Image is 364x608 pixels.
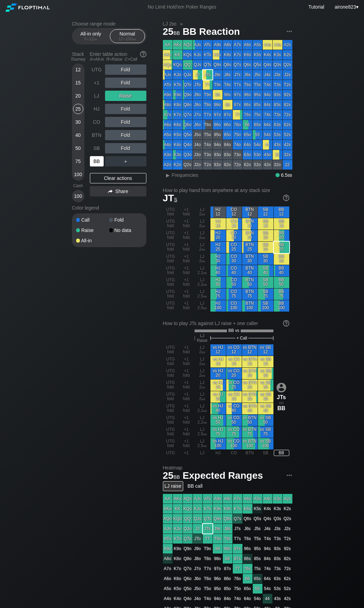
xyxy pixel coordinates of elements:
[173,140,183,150] div: K4o
[283,90,292,100] div: 92s
[203,130,212,140] div: T5o
[163,218,178,230] div: UTG fold
[226,218,242,230] div: CO 15
[233,90,242,100] div: 97s
[283,120,292,130] div: 62s
[223,110,232,120] div: 87o
[274,242,289,253] div: BB 25
[181,27,241,38] span: BB Reaction
[282,320,290,327] img: help.32db89a4.svg
[283,50,292,60] div: K2s
[90,78,104,88] div: +1
[263,40,272,50] div: A4s
[90,117,104,127] div: CO
[90,49,146,64] div: Enter table action
[72,21,146,27] h2: Choose range mode
[253,40,262,50] div: A5s
[193,90,202,100] div: J9o
[203,70,212,80] div: JTs
[183,70,193,80] div: QJo
[273,100,282,110] div: 83s
[6,3,50,12] img: Floptimal logo
[258,230,273,241] div: SB 20
[112,30,143,43] div: Normal
[263,70,272,80] div: J4s
[203,40,212,50] div: ATs
[203,60,212,70] div: QTs
[213,80,222,90] div: T9s
[73,117,83,127] div: 30
[263,50,272,60] div: K4s
[263,160,272,170] div: 42o
[213,140,222,150] div: 94o
[173,110,183,120] div: K7o
[76,37,105,41] div: 5 – 12
[263,100,272,110] div: 84s
[193,60,202,70] div: QJs
[285,28,293,35] img: ellipsis.fd386fe8.svg
[226,242,242,253] div: CO 25
[263,90,272,100] div: 94s
[213,90,222,100] div: 99
[193,150,202,160] div: J3o
[163,206,178,218] div: UTG fold
[253,80,262,90] div: T5s
[195,277,210,288] div: LJ 2.2
[213,70,222,80] div: J9s
[105,156,146,166] div: ＋
[274,253,289,265] div: BB 30
[273,60,282,70] div: Q3s
[283,60,292,70] div: Q2s
[69,183,87,188] div: Cash
[183,80,193,90] div: QTo
[283,40,292,50] div: A2s
[233,50,242,60] div: K7s
[223,100,232,110] div: 88
[183,160,193,170] div: Q2o
[243,150,252,160] div: 63o
[242,277,258,288] div: BTN 50
[283,100,292,110] div: 82s
[201,212,205,216] span: bb
[243,50,252,60] div: K6s
[258,218,273,230] div: SB 15
[69,57,87,62] div: Tourney
[213,160,222,170] div: 92o
[233,80,242,90] div: T7s
[226,253,242,265] div: CO 30
[173,50,183,60] div: KK
[163,265,178,276] div: UTG fold
[263,120,272,130] div: 64s
[283,150,292,160] div: 32s
[285,472,293,479] img: ellipsis.fd386fe8.svg
[203,120,212,130] div: T6o
[263,60,272,70] div: Q4s
[183,110,193,120] div: Q7o
[258,206,273,218] div: SB 12
[183,150,193,160] div: Q3o
[203,150,212,160] div: T3o
[273,70,282,80] div: J3s
[253,160,262,170] div: 52o
[203,50,212,60] div: KTs
[243,110,252,120] div: 76s
[203,100,212,110] div: T8o
[201,223,205,228] span: bb
[163,120,173,130] div: A6o
[253,70,262,80] div: J5s
[226,265,242,276] div: CO 40
[201,247,205,252] span: bb
[223,80,232,90] div: T8s
[242,253,258,265] div: BTN 30
[183,50,193,60] div: KQs
[283,70,292,80] div: J2s
[163,40,173,50] div: AA
[173,160,183,170] div: K2o
[73,156,83,166] div: 75
[108,190,113,193] img: share.864f2f62.svg
[183,60,193,70] div: QQ
[233,70,242,80] div: J7s
[162,21,178,27] span: LJ 2
[223,90,232,100] div: 98s
[163,80,173,90] div: ATo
